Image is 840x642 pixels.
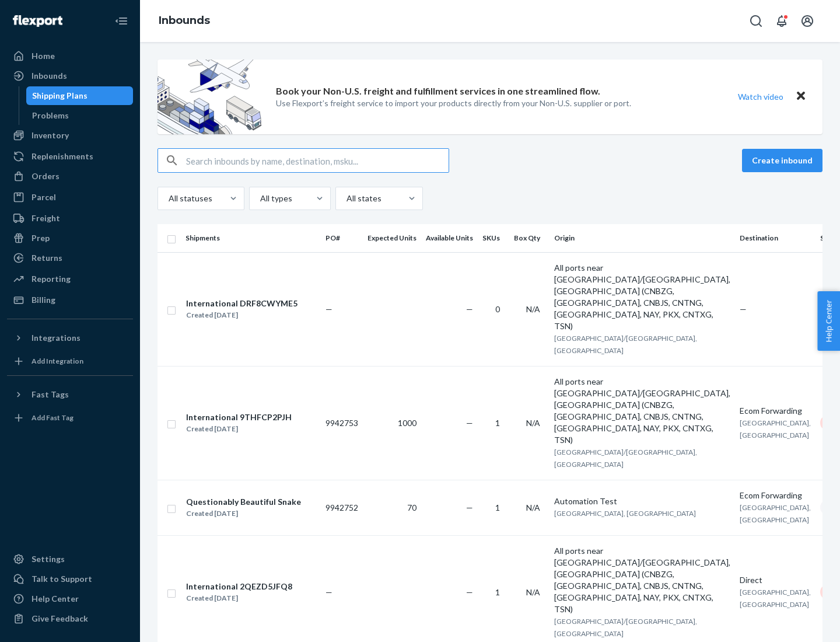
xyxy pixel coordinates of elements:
[744,9,768,33] button: Open Search Box
[478,224,509,252] th: SKUs
[32,90,87,102] div: Shipping Plans
[32,613,88,624] div: Give Feedback
[7,570,133,588] a: Talk to Support
[7,589,133,608] a: Help Center
[796,9,819,33] button: Open account menu
[32,573,92,585] div: Talk to Support
[110,9,133,33] button: Close Navigation
[398,418,416,428] span: 1000
[32,70,67,82] div: Inbounds
[7,229,133,247] a: Prep
[186,309,297,321] div: Created [DATE]
[554,334,697,355] span: [GEOGRAPHIC_DATA]/[GEOGRAPHIC_DATA], [GEOGRAPHIC_DATA]
[186,298,297,309] div: International DRF8CWYME5
[32,413,73,423] div: Add Fast Tag
[32,212,60,224] div: Freight
[321,480,363,535] td: 9942752
[526,418,540,428] span: N/A
[466,503,473,512] span: —
[495,304,500,314] span: 0
[740,588,811,609] span: [GEOGRAPHIC_DATA], [GEOGRAPHIC_DATA]
[7,329,133,347] button: Integrations
[554,496,730,507] div: Automation Test
[167,193,169,204] input: All statuses
[7,209,133,228] a: Freight
[554,617,697,638] span: [GEOGRAPHIC_DATA]/[GEOGRAPHIC_DATA], [GEOGRAPHIC_DATA]
[526,503,540,512] span: N/A
[554,376,730,446] div: All ports near [GEOGRAPHIC_DATA]/[GEOGRAPHIC_DATA], [GEOGRAPHIC_DATA] (CNBZG, [GEOGRAPHIC_DATA], ...
[740,405,811,417] div: Ecom Forwarding
[186,423,292,435] div: Created [DATE]
[7,67,133,85] a: Inbounds
[32,273,71,285] div: Reporting
[7,385,133,404] button: Fast Tags
[186,149,449,172] input: Search inbounds by name, destination, msku...
[32,356,83,366] div: Add Integration
[32,593,79,605] div: Help Center
[7,352,133,371] a: Add Integration
[32,130,69,141] div: Inventory
[740,490,811,501] div: Ecom Forwarding
[186,411,292,423] div: International 9THFCP2PJH
[7,409,133,427] a: Add Fast Tag
[466,304,473,314] span: —
[13,15,62,27] img: Flexport logo
[276,97,631,109] p: Use Flexport’s freight service to import your products directly from your Non-U.S. supplier or port.
[407,503,416,512] span: 70
[554,545,730,615] div: All ports near [GEOGRAPHIC_DATA]/[GEOGRAPHIC_DATA], [GEOGRAPHIC_DATA] (CNBZG, [GEOGRAPHIC_DATA], ...
[32,553,65,565] div: Settings
[186,581,292,592] div: International 2QEZD5JFQ8
[526,587,540,597] span: N/A
[321,366,363,480] td: 9942753
[554,509,696,518] span: [GEOGRAPHIC_DATA], [GEOGRAPHIC_DATA]
[186,496,301,508] div: Questionably Beautiful Snake
[740,418,811,439] span: [GEOGRAPHIC_DATA], [GEOGRAPHIC_DATA]
[526,304,540,314] span: N/A
[26,86,134,105] a: Shipping Plans
[186,592,292,604] div: Created [DATE]
[817,291,840,351] button: Help Center
[735,224,815,252] th: Destination
[32,50,55,62] div: Home
[32,252,62,264] div: Returns
[7,167,133,186] a: Orders
[276,85,600,98] p: Book your Non-U.S. freight and fulfillment services in one streamlined flow.
[7,126,133,145] a: Inventory
[554,262,730,332] div: All ports near [GEOGRAPHIC_DATA]/[GEOGRAPHIC_DATA], [GEOGRAPHIC_DATA] (CNBZG, [GEOGRAPHIC_DATA], ...
[32,170,60,182] div: Orders
[7,147,133,166] a: Replenishments
[325,304,332,314] span: —
[159,14,210,27] a: Inbounds
[770,9,793,33] button: Open notifications
[742,149,822,172] button: Create inbound
[740,503,811,524] span: [GEOGRAPHIC_DATA], [GEOGRAPHIC_DATA]
[7,270,133,288] a: Reporting
[549,224,735,252] th: Origin
[495,587,500,597] span: 1
[32,232,50,244] div: Prep
[793,88,808,105] button: Close
[7,609,133,628] button: Give Feedback
[740,574,811,586] div: Direct
[740,304,747,314] span: —
[466,587,473,597] span: —
[7,550,133,568] a: Settings
[32,110,69,121] div: Problems
[32,389,69,400] div: Fast Tags
[466,418,473,428] span: —
[32,151,93,162] div: Replenishments
[7,188,133,207] a: Parcel
[32,294,55,306] div: Billing
[325,587,332,597] span: —
[7,291,133,309] a: Billing
[7,47,133,65] a: Home
[345,193,346,204] input: All states
[495,503,500,512] span: 1
[321,224,363,252] th: PO#
[259,193,260,204] input: All types
[26,106,134,125] a: Problems
[730,88,791,105] button: Watch video
[554,448,697,469] span: [GEOGRAPHIC_DATA]/[GEOGRAPHIC_DATA], [GEOGRAPHIC_DATA]
[186,508,301,519] div: Created [DATE]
